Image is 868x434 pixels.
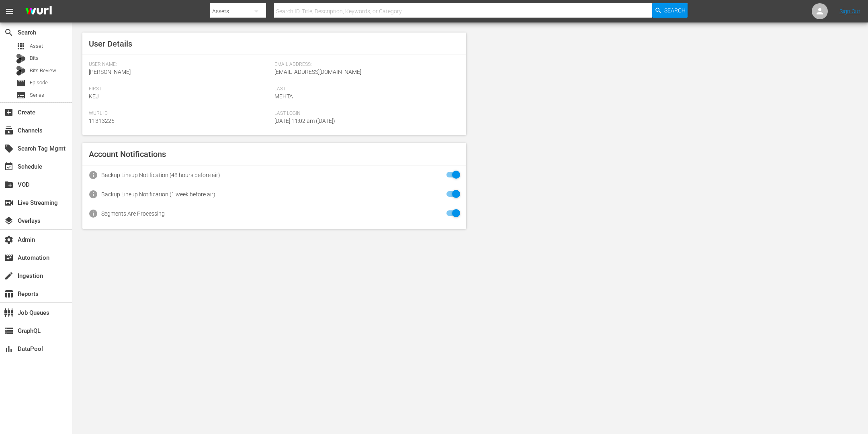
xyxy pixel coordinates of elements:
span: VOD [4,180,14,189]
div: Bits [16,54,26,63]
span: Episode [30,79,48,87]
a: Sign Out [839,8,860,14]
span: menu [5,6,14,16]
div: Segments Are Processing [101,210,165,217]
div: Backup Lineup Notification (1 week before air) [101,191,215,198]
div: Backup Lineup Notification (48 hours before air) [101,172,220,178]
span: Asset [16,41,26,51]
span: Series [30,91,44,99]
span: Asset [30,42,43,50]
span: First [89,86,270,92]
span: [PERSON_NAME] [89,69,131,75]
span: Search [664,3,686,18]
span: GraphQL [4,326,14,336]
span: Kej [89,93,99,100]
span: Live Streaming [4,198,14,208]
span: Email Address: [274,61,456,68]
span: Series [16,90,26,100]
span: Episode [16,78,26,88]
span: Last [274,86,456,92]
span: Job Queues [4,308,14,318]
span: Search Tag Mgmt [4,144,14,153]
div: Bits Review [16,66,26,75]
span: Bits [30,54,39,62]
span: info [88,189,98,199]
span: Create [4,108,14,117]
span: Admin [4,235,14,245]
span: Last Login [274,110,456,117]
span: Mehta [274,93,293,100]
span: Schedule [4,162,14,171]
span: Wurl Id [89,110,270,117]
span: info [88,170,98,180]
span: Channels [4,126,14,135]
span: Search [4,28,14,37]
span: User Details [89,39,132,49]
span: Reports [4,289,14,299]
span: [EMAIL_ADDRESS][DOMAIN_NAME] [274,69,361,75]
span: info [88,209,98,218]
button: Search [652,3,688,18]
span: User Name: [89,61,270,68]
span: [DATE] 11:02 am ([DATE]) [274,118,335,124]
span: Overlays [4,216,14,226]
img: ans4CAIJ8jUAAAAAAAAAAAAAAAAAAAAAAAAgQb4GAAAAAAAAAAAAAAAAAAAAAAAAJMjXAAAAAAAAAAAAAAAAAAAAAAAAgAT5G... [19,2,58,21]
span: Account Notifications [89,149,166,159]
span: Automation [4,253,14,263]
span: 11313225 [89,118,115,124]
span: DataPool [4,344,14,354]
span: Bits Review [30,67,56,75]
span: Ingestion [4,271,14,281]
